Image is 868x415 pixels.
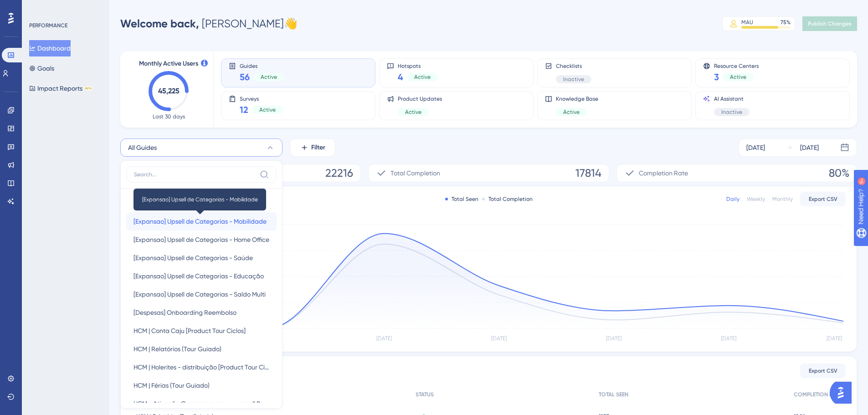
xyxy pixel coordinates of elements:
span: Filter [311,142,325,153]
span: 4 [398,71,403,83]
button: HCM | Férias (Tour Guiado) [126,376,277,395]
span: Hotspots [398,62,438,69]
span: Total Completion [390,168,440,179]
span: HCM | Férias (Tour Guiado) [134,380,210,391]
span: Active [405,108,421,116]
span: Surveys [240,95,283,102]
span: STATUS [416,391,434,398]
iframe: UserGuiding AI Assistant Launcher [830,379,857,406]
span: [Expansao] Upsell de Categorias - Home Office [134,234,269,245]
button: HCM | Relatórios (Tour Guiado) [126,340,277,358]
div: 9+ [62,5,67,12]
span: Completion Rate [639,168,688,179]
tspan: [DATE] [721,335,736,342]
span: Resource Centers [714,62,759,69]
button: Impact ReportsBETA [29,80,92,97]
button: HCM | Holerites - distribuição [Product Tour Ciclos] [126,358,277,376]
span: Product Updates [398,95,442,102]
button: Export CSV [800,192,846,206]
span: Export CSV [809,367,837,374]
button: HCM - Ativação Organograma - cross sell Pedidos [126,395,277,413]
span: COMPLETION RATE [794,391,841,398]
button: [Expansao] Upsell de Categorias - Home Office [126,231,277,249]
span: Need Help? [21,2,57,13]
span: Checklists [556,62,591,70]
span: [Expansao] Upsell de Categorias - Mobilidade [134,216,267,227]
button: [Expansao] Upsell de Categorias - Saldo Multi [126,285,277,303]
div: Daily [726,195,740,203]
span: Active [259,106,276,113]
tspan: [DATE] [827,335,842,342]
button: Filter [290,138,335,157]
span: Guides [240,62,284,69]
span: HCM | Holerites - distribuição [Product Tour Ciclos] [134,362,269,373]
span: 3 [714,71,719,83]
button: [Expansao] Upsell de Categorias - Saúde [126,249,277,267]
span: Active [730,73,746,81]
tspan: [DATE] [491,335,507,342]
span: [Expansao] Upsell de Categorias - Educação [134,271,264,282]
span: 12 [240,103,248,116]
span: TOTAL SEEN [599,391,628,398]
tspan: [DATE] [376,335,392,342]
span: Knowledge Base [556,95,598,102]
button: All Guides [126,194,277,212]
text: 45,225 [158,87,180,95]
span: Monthly Active Users [139,58,198,69]
span: Inactive [563,76,584,83]
tspan: [DATE] [606,335,621,342]
span: Last 30 days [153,113,185,120]
span: 22216 [325,166,353,180]
div: [DATE] [800,142,819,153]
div: PERFORMANCE [29,22,67,29]
span: [Expansao] Upsell de Categorias - Saúde [134,252,253,263]
input: Search... [134,171,256,178]
button: [Expansao] Upsell de Categorias - Mobilidade[Expansao] Upsell de Categorias - Mobilidade [126,212,277,231]
span: Export CSV [809,195,837,203]
div: Weekly [747,195,765,203]
span: 17814 [575,166,601,180]
div: 75 % [781,19,791,26]
button: Publish Changes [802,16,857,31]
span: All Guides [128,142,157,153]
div: [PERSON_NAME] 👋 [120,16,298,31]
div: [DATE] [746,142,765,153]
span: HCM - Ativação Organograma - cross sell Pedidos [134,398,269,409]
span: Active [261,73,277,81]
button: All Guides [120,138,282,157]
span: [Expansao] Upsell de Categorias - Saldo Multi [134,289,266,300]
span: [Expansao] Upsell de Categorias - Mobilidade [142,196,258,203]
div: Total Completion [482,195,533,203]
button: [Despesas] Onboarding Reembolso [126,303,277,322]
span: Publish Changes [808,20,852,27]
button: Goals [29,60,54,77]
span: Active [414,73,431,81]
span: Active [563,108,580,116]
button: HCM | Conta Caju [Product Tour Ciclos] [126,322,277,340]
button: Export CSV [800,364,846,378]
span: [Despesas] Onboarding Reembolso [134,307,236,318]
span: Inactive [721,108,742,116]
span: AI Assistant [714,95,750,102]
div: BETA [84,86,92,91]
div: Total Seen [445,195,478,203]
span: HCM | Conta Caju [Product Tour Ciclos] [134,325,246,336]
div: Monthly [772,195,793,203]
span: HCM | Relatórios (Tour Guiado) [134,343,221,354]
span: 80% [829,166,849,180]
button: [Expansao] Upsell de Categorias - Educação [126,267,277,285]
span: 56 [240,71,250,83]
div: MAU [741,19,753,26]
button: Dashboard [29,40,71,56]
span: Welcome back, [120,17,199,30]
